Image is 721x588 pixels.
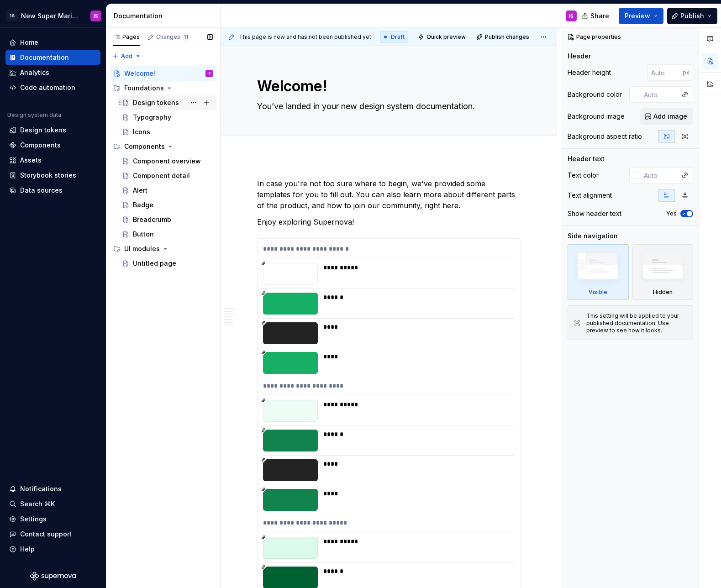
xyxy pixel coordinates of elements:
[110,66,216,271] div: Page tree
[20,530,72,539] div: Contact support
[20,68,49,77] div: Analytics
[568,132,642,141] div: Background aspect ratio
[2,6,104,26] button: 3SNew Super Mario Design SystemIS
[568,244,629,300] div: Visible
[683,69,689,76] p: px
[590,11,609,21] span: Share
[114,11,216,21] div: Documentation
[5,527,100,541] button: Contact support
[5,482,100,496] button: Notifications
[5,123,100,137] a: Design tokens
[568,231,618,241] div: Side navigation
[7,111,61,119] div: Design system data
[20,171,76,180] div: Storybook stories
[113,33,140,41] div: Pages
[20,53,69,62] div: Documentation
[118,168,216,183] a: Component detail
[20,126,66,135] div: Design tokens
[647,64,683,81] input: Auto
[5,50,100,65] a: Documentation
[653,289,673,296] div: Hidden
[124,84,164,93] div: Foundations
[133,171,190,180] div: Component detail
[568,52,591,61] div: Header
[625,11,650,21] span: Preview
[255,99,519,114] textarea: You’ve landed in your new design system documentation.
[118,183,216,198] a: Alert
[5,35,100,50] a: Home
[640,167,677,184] input: Auto
[133,200,153,210] div: Badge
[118,256,216,271] a: Untitled page
[485,33,529,41] span: Publish changes
[30,572,76,581] svg: Supernova Logo
[133,230,154,239] div: Button
[110,66,216,81] a: Welcome!IS
[255,75,519,97] textarea: Welcome!
[5,497,100,511] button: Search ⌘K
[20,484,62,493] div: Notifications
[586,312,687,334] div: This setting will be applied to your published documentation. Use preview to see how it looks.
[568,209,621,218] div: Show header text
[5,512,100,526] a: Settings
[110,50,144,63] button: Add
[21,11,79,21] div: New Super Mario Design System
[133,157,201,166] div: Component overview
[568,171,599,180] div: Text color
[5,153,100,168] a: Assets
[426,33,466,41] span: Quick preview
[5,65,100,80] a: Analytics
[110,81,216,95] div: Foundations
[415,31,470,43] button: Quick preview
[6,10,17,21] div: 3S
[5,542,100,556] button: Help
[124,142,165,151] div: Components
[632,244,694,300] div: Hidden
[589,289,607,296] div: Visible
[5,183,100,198] a: Data sources
[20,156,42,165] div: Assets
[156,33,189,41] div: Changes
[20,38,38,47] div: Home
[257,178,521,211] p: In case you're not too sure where to begin, we've provided some templates for you to fill out. Yo...
[474,31,533,43] button: Publish changes
[568,112,625,121] div: Background image
[569,12,574,20] div: IS
[20,186,63,195] div: Data sources
[121,52,132,60] span: Add
[239,33,373,41] span: This page is new and has not been published yet.
[133,186,147,195] div: Alert
[640,108,693,125] button: Add image
[133,127,150,136] div: Icons
[568,68,611,77] div: Header height
[5,80,100,95] a: Code automation
[257,216,521,227] p: Enjoy exploring Supernova!
[124,244,160,253] div: UI modules
[20,141,61,150] div: Components
[118,227,216,241] a: Button
[118,95,216,110] a: Design tokens
[94,12,98,20] div: IS
[20,499,55,509] div: Search ⌘K
[5,138,100,152] a: Components
[118,110,216,125] a: Typography
[208,69,211,78] div: IS
[680,11,704,21] span: Publish
[20,545,35,554] div: Help
[118,212,216,227] a: Breadcrumb
[577,8,615,24] button: Share
[666,210,677,217] label: Yes
[640,86,677,103] input: Auto
[182,33,189,41] span: 11
[110,241,216,256] div: UI modules
[667,8,717,24] button: Publish
[133,113,171,122] div: Typography
[619,8,663,24] button: Preview
[110,139,216,154] div: Components
[133,215,171,224] div: Breadcrumb
[20,514,47,524] div: Settings
[568,90,622,99] div: Background color
[568,154,605,163] div: Header text
[124,69,155,78] div: Welcome!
